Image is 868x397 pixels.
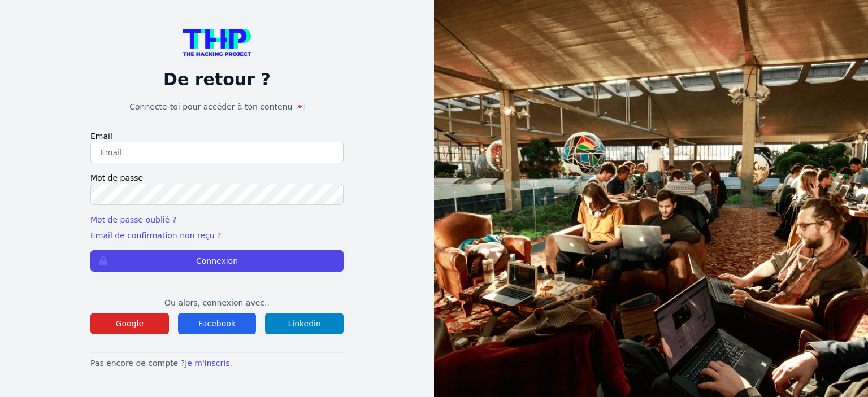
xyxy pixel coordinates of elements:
[90,172,344,184] label: Mot de passe
[90,142,344,163] input: Email
[90,69,344,90] p: De retour ?
[90,101,344,112] h1: Connecte-toi pour accéder à ton contenu 💌
[90,297,344,308] p: Ou alors, connexion avec..
[90,130,344,142] label: Email
[185,359,232,368] a: Je m'inscris.
[265,313,344,334] button: Linkedin
[90,357,344,369] p: Pas encore de compte ?
[90,215,176,224] a: Mot de passe oublié ?
[90,231,221,240] a: Email de confirmation non reçu ?
[183,29,251,56] img: logo
[90,250,344,272] button: Connexion
[90,313,169,334] button: Google
[178,313,257,334] button: Facebook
